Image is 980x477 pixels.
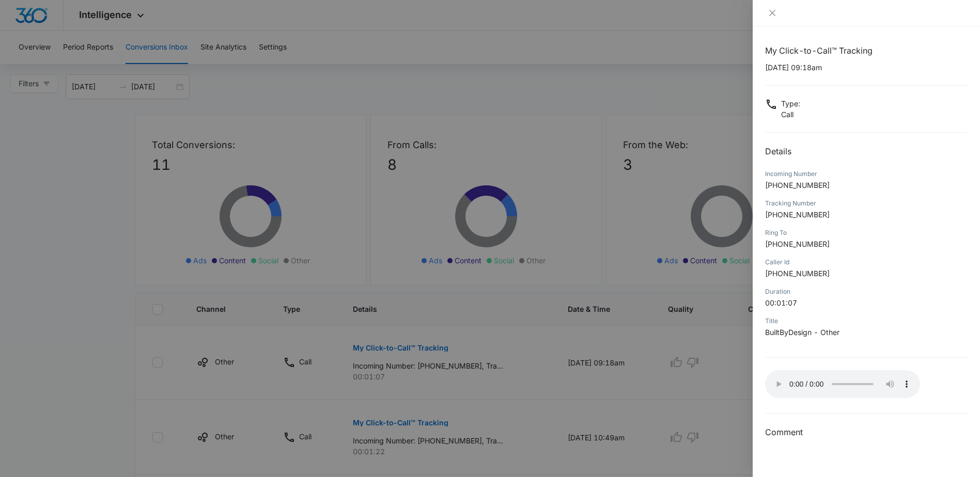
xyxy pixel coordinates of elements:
[768,9,776,17] span: close
[765,8,780,18] button: Close
[765,169,968,179] div: Incoming Number
[781,98,800,109] p: Type :
[765,145,968,157] h2: Details
[765,62,968,73] p: [DATE] 09:18am
[765,370,920,398] audio: Your browser does not support the audio tag.
[765,210,830,219] span: [PHONE_NUMBER]
[765,44,968,57] h1: My Click-to-Call™ Tracking
[781,109,800,120] p: Call
[765,240,830,248] span: [PHONE_NUMBER]
[765,181,830,189] span: [PHONE_NUMBER]
[765,199,968,208] div: Tracking Number
[765,258,968,267] div: Caller Id
[765,287,968,296] div: Duration
[765,298,797,307] span: 00:01:07
[765,426,968,438] h3: Comment
[765,269,830,278] span: [PHONE_NUMBER]
[765,228,968,237] div: Ring To
[765,328,839,337] span: BuiltByDesign - Other
[765,316,968,326] div: Title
